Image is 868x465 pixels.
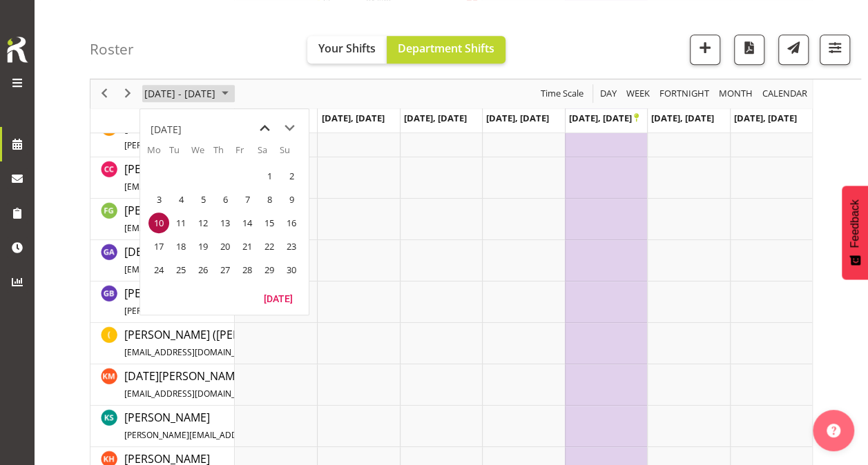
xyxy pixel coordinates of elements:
span: Tuesday, November 11, 2025 [171,212,191,233]
button: Fortnight [657,86,712,103]
button: Month [760,86,810,103]
span: Time Scale [539,86,585,103]
div: title [151,116,182,144]
button: Feedback - Show survey [842,186,868,279]
button: Time Scale [539,86,586,103]
span: [PERSON_NAME] [124,286,447,317]
button: Timeline Day [598,86,619,103]
a: [PERSON_NAME][EMAIL_ADDRESS][DOMAIN_NAME] [124,202,322,235]
span: Your Shifts [318,41,376,56]
span: [DATE], [DATE] [486,112,549,124]
span: Saturday, November 22, 2025 [259,236,280,257]
div: November 10 - 16, 2025 [139,79,237,108]
span: Thursday, November 6, 2025 [215,189,235,210]
span: Department Shifts [398,41,494,56]
span: Sunday, November 23, 2025 [281,236,302,257]
span: [PERSON_NAME] [124,203,322,235]
span: Saturday, November 29, 2025 [259,259,280,280]
td: Christopher Hill resource [90,116,235,157]
span: Thursday, November 13, 2025 [215,212,235,233]
td: Crissandra Cruz resource [90,157,235,199]
span: [DATE], [DATE] [569,112,639,124]
td: Katherine Shaw resource [90,406,235,447]
span: [EMAIL_ADDRESS][DOMAIN_NAME] [124,264,262,275]
span: Wednesday, November 26, 2025 [193,259,213,280]
th: Th [213,144,235,164]
td: Gay Andrade resource [90,240,235,281]
td: Gillian Bradshaw resource [90,281,235,323]
span: [DATE], [DATE] [651,112,714,124]
span: Tuesday, November 18, 2025 [171,236,191,257]
span: [DATE], [DATE] [734,112,797,124]
button: Add a new shift [690,34,720,65]
a: [PERSON_NAME][PERSON_NAME][EMAIL_ADDRESS][DOMAIN_NAME][PERSON_NAME] [124,119,447,152]
span: [DATE] - [DATE] [143,86,217,103]
button: Timeline Week [624,86,653,103]
span: Month [717,86,754,103]
div: next period [116,79,139,108]
span: Sunday, November 30, 2025 [281,259,302,280]
span: [DATE], [DATE] [404,112,467,124]
span: Tuesday, November 25, 2025 [171,259,191,280]
h4: Roster [90,41,134,57]
div: previous period [93,79,116,108]
td: Faustina Gaensicke resource [90,199,235,240]
span: [DEMOGRAPHIC_DATA][PERSON_NAME] [124,244,329,276]
button: Timeline Month [717,86,755,103]
a: [PERSON_NAME][EMAIL_ADDRESS][DOMAIN_NAME] [124,161,322,194]
th: We [191,144,213,164]
span: Friday, November 28, 2025 [237,259,258,280]
button: Next [119,86,137,103]
span: [EMAIL_ADDRESS][DOMAIN_NAME] [124,222,262,234]
button: Previous [95,86,114,103]
button: previous month [252,116,277,141]
span: Friday, November 21, 2025 [237,236,258,257]
span: [DATE], [DATE] [321,112,384,124]
span: Monday, November 24, 2025 [148,259,169,280]
span: Day [599,86,618,103]
th: Su [280,144,302,164]
span: Tuesday, November 4, 2025 [171,189,191,210]
th: Mo [147,144,169,164]
a: [DATE][PERSON_NAME][EMAIL_ADDRESS][DOMAIN_NAME] [124,368,322,401]
span: calendar [761,86,809,103]
th: Fr [235,144,258,164]
span: [EMAIL_ADDRESS][DOMAIN_NAME] [124,388,262,399]
span: Fortnight [658,86,711,103]
span: Monday, November 3, 2025 [148,189,169,210]
button: Today [255,288,302,308]
span: [DATE][PERSON_NAME] [124,368,322,400]
button: Download a PDF of the roster according to the set date range. [734,34,764,65]
span: [PERSON_NAME][EMAIL_ADDRESS][DOMAIN_NAME] [124,429,327,441]
button: Send a list of all shifts for the selected filtered period to all rostered employees. [778,34,809,65]
span: Friday, November 7, 2025 [237,189,258,210]
span: [EMAIL_ADDRESS][DOMAIN_NAME] [124,346,262,358]
span: Sunday, November 2, 2025 [281,166,302,186]
span: Week [625,86,651,103]
a: [PERSON_NAME][PERSON_NAME][EMAIL_ADDRESS][DOMAIN_NAME] [124,409,382,442]
span: Friday, November 14, 2025 [237,212,258,233]
span: [EMAIL_ADDRESS][DOMAIN_NAME] [124,181,262,192]
a: [DEMOGRAPHIC_DATA][PERSON_NAME][EMAIL_ADDRESS][DOMAIN_NAME] [124,244,329,277]
span: [PERSON_NAME] [124,161,322,193]
button: next month [277,116,302,141]
span: Saturday, November 15, 2025 [259,212,280,233]
th: Tu [169,144,191,164]
span: Wednesday, November 19, 2025 [193,236,213,257]
td: Monday, November 10, 2025 [147,211,169,235]
span: [PERSON_NAME] ([PERSON_NAME]) [PERSON_NAME] [124,327,394,359]
span: [PERSON_NAME][EMAIL_ADDRESS][DOMAIN_NAME][PERSON_NAME] [124,139,392,151]
th: Sa [258,144,280,164]
span: Saturday, November 1, 2025 [259,166,280,186]
span: Feedback [849,199,861,248]
button: October 2025 [142,86,235,103]
span: [PERSON_NAME] [124,410,382,442]
a: [PERSON_NAME][PERSON_NAME][EMAIL_ADDRESS][DOMAIN_NAME][PERSON_NAME] [124,285,447,318]
a: [PERSON_NAME] ([PERSON_NAME]) [PERSON_NAME][EMAIL_ADDRESS][DOMAIN_NAME] [124,326,394,359]
img: Rosterit icon logo [3,34,31,65]
button: Your Shifts [307,36,387,63]
td: Harsimran (Gill) Singh resource [90,323,235,364]
span: Saturday, November 8, 2025 [259,189,280,210]
span: Thursday, November 27, 2025 [215,259,235,280]
button: Filter Shifts [820,34,850,65]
